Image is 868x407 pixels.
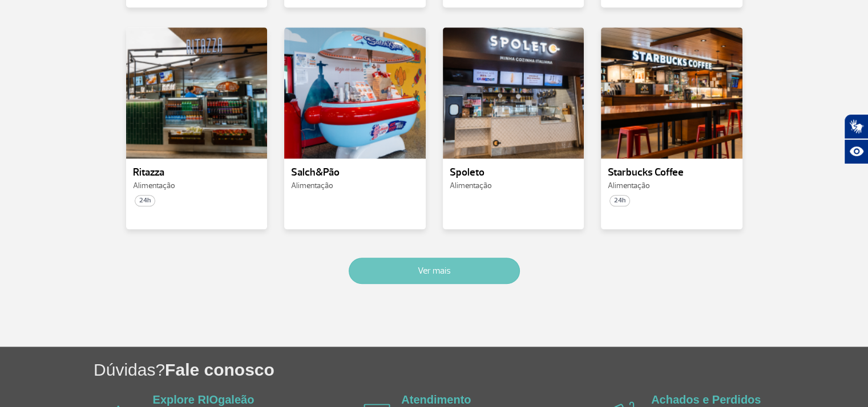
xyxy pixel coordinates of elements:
span: Alimentação [450,181,492,190]
a: Explore RIOgaleão [153,393,255,406]
a: Atendimento [401,393,471,406]
button: Abrir tradutor de língua de sinais. [844,114,868,139]
h1: Dúvidas? [94,358,868,381]
span: Alimentação [133,181,175,190]
p: Salch&Pão [291,167,419,178]
p: Ritazza [133,167,261,178]
button: Abrir recursos assistivos. [844,139,868,164]
div: Plugin de acessibilidade da Hand Talk. [844,114,868,164]
span: Alimentação [291,181,333,190]
a: Achados e Perdidos [651,393,761,406]
span: Alimentação [608,181,650,190]
p: Starbucks Coffee [608,167,736,178]
span: 24h [609,195,630,206]
span: 24h [135,195,155,206]
button: Ver mais [349,258,520,284]
span: Fale conosco [165,360,274,379]
p: Spoleto [450,167,578,178]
